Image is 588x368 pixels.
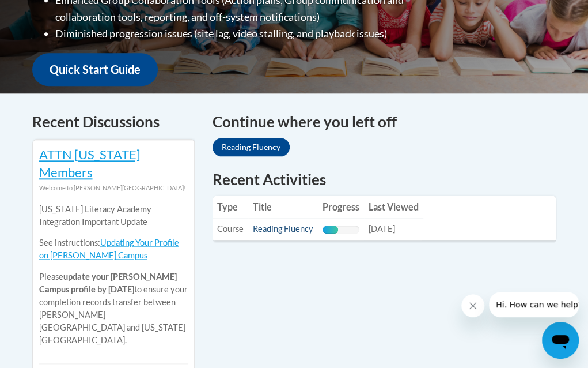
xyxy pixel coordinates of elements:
[461,294,484,317] iframe: Close message
[364,196,423,219] th: Last Viewed
[213,138,290,156] a: Reading Fluency
[55,25,450,42] li: Diminished progression issues (site lag, video stalling, and playback issues)
[32,111,195,133] h4: Recent Discussions
[213,196,248,219] th: Type
[213,169,556,190] h1: Recent Activities
[213,111,556,133] h4: Continue where you left off
[217,224,244,234] span: Course
[39,147,141,180] a: ATTN [US_STATE] Members
[318,196,364,219] th: Progress
[39,194,188,355] div: Please to ensure your completion records transfer between [PERSON_NAME][GEOGRAPHIC_DATA] and [US_...
[39,272,177,294] b: update your [PERSON_NAME] Campus profile by [DATE]
[39,236,188,262] p: See instructions:
[7,8,93,17] span: Hi. How can we help?
[369,224,395,234] span: [DATE]
[39,182,188,194] div: Welcome to [PERSON_NAME][GEOGRAPHIC_DATA]!
[489,292,579,317] iframe: Message from company
[542,322,579,359] iframe: Button to launch messaging window
[39,203,188,228] p: [US_STATE] Literacy Academy Integration Important Update
[248,196,318,219] th: Title
[253,224,313,234] a: Reading Fluency
[32,53,158,86] a: Quick Start Guide
[323,226,339,234] div: Progress, %
[39,238,179,260] a: Updating Your Profile on [PERSON_NAME] Campus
